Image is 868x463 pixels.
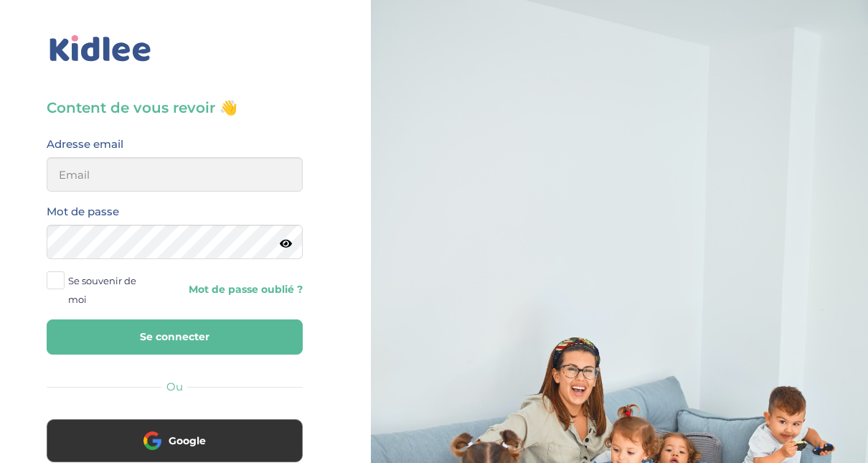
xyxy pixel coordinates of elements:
a: Mot de passe oublié ? [185,283,302,296]
label: Mot de passe [47,202,119,221]
a: Google [47,444,303,457]
span: Ou [166,380,183,393]
span: Se souvenir de moi [68,271,153,309]
label: Adresse email [47,135,123,154]
h3: Content de vous revoir 👋 [47,98,303,118]
img: logo_kidlee_bleu [47,32,154,65]
span: Google [169,434,206,448]
input: Email [47,157,303,192]
img: google.png [143,431,161,449]
button: Se connecter [47,319,303,355]
button: Google [47,419,303,462]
